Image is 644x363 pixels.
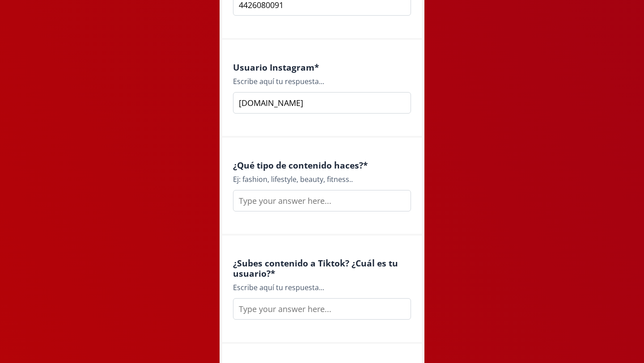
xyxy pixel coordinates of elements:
[233,160,411,170] h4: ¿Qué tipo de contenido haces? *
[233,282,411,293] div: Escribe aquí tu respuesta...
[233,258,411,279] h4: ¿Subes contenido a Tiktok? ¿Cuál es tu usuario? *
[233,62,411,72] h4: Usuario Instagram *
[233,174,411,185] div: Ej: fashion, lifestyle, beauty, fitness..
[233,190,411,211] input: Type your answer here...
[233,298,411,320] input: Type your answer here...
[233,76,411,87] div: Escribe aquí tu respuesta...
[233,92,411,114] input: Type your answer here...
